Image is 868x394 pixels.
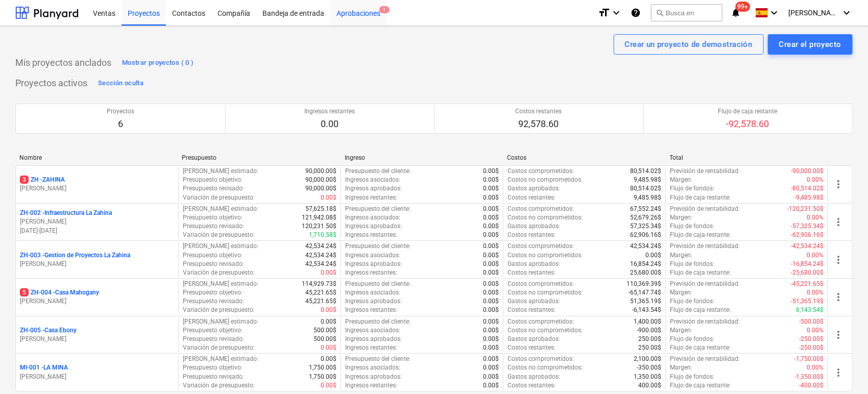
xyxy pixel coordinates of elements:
[20,251,174,268] div: ZH-003 -Gestion de Proyectos La Zahina[PERSON_NAME]
[638,381,661,390] p: 400.00$
[625,38,753,51] div: Crear un proyecto de demostración
[796,306,824,314] p: 6,143.54$
[718,118,778,130] p: -92,578.60
[483,363,499,372] p: 0.00$
[634,193,661,202] p: 9,485.98$
[736,2,751,12] span: 99+
[345,355,411,363] p: Presupuesto del cliente :
[670,280,740,288] p: Previsión de rentabilidad :
[634,176,661,184] p: 9,485.98$
[345,373,402,381] p: Ingresos aprobados :
[20,335,174,343] p: [PERSON_NAME]
[508,193,556,202] p: Costos restantes :
[791,260,824,268] p: -16,854.24$
[345,268,397,277] p: Ingresos restantes :
[483,280,499,288] p: 0.00$
[20,209,174,235] div: ZH-002 -Infraestructura La Zahina[PERSON_NAME][DATE]-[DATE]
[305,176,336,184] p: 90,000.00$
[345,288,400,297] p: Ingresos asociados :
[183,381,255,390] p: Variación de presupuesto :
[610,7,622,19] i: keyboard_arrow_down
[779,38,841,51] div: Crear el proyecto
[670,184,714,193] p: Flujo de fondos :
[183,268,255,277] p: Variación de presupuesto :
[614,34,764,55] button: Crear un proyecto de demostración
[807,288,824,297] p: 0.00%
[634,355,661,363] p: 2,100.00$
[638,343,661,352] p: 250.00$
[508,363,583,372] p: Costos no comprometidos :
[799,317,824,326] p: -500.00$
[670,213,692,222] p: Margen :
[508,335,560,343] p: Gastos aprobados :
[302,213,336,222] p: 121,942.08$
[799,335,824,343] p: -250.00$
[656,9,664,17] span: search
[791,280,824,288] p: -45,221.65$
[670,373,714,381] p: Flujo de fondos :
[345,280,411,288] p: Presupuesto del cliente :
[483,306,499,314] p: 0.00$
[791,222,824,231] p: -57,325.34$
[183,343,255,352] p: Variación de presupuesto :
[183,288,243,297] p: Presupuesto objetivo :
[832,254,845,266] span: more_vert
[183,213,243,222] p: Presupuesto objetivo :
[321,355,336,363] p: 0.00$
[670,288,692,297] p: Margen :
[631,7,641,19] i: Base de conocimientos
[670,193,731,202] p: Flujo de caja restante :
[630,260,661,268] p: 16,854.24$
[634,373,661,381] p: 1,350.00$
[345,260,402,268] p: Ingresos aprobados :
[626,280,661,288] p: 110,369.39$
[345,176,400,184] p: Ingresos asociados :
[651,4,722,21] button: Busca en
[799,381,824,390] p: -400.00$
[183,335,244,343] p: Presupuesto revisado :
[305,242,336,251] p: 42,534.24$
[107,107,134,116] p: Proyectos
[20,217,174,226] p: [PERSON_NAME]
[20,209,112,217] p: ZH-002 - Infraestructura La Zahina
[20,297,174,306] p: [PERSON_NAME]
[183,251,243,260] p: Presupuesto objetivo :
[305,288,336,297] p: 45,221.65$
[508,297,560,306] p: Gastos aprobados :
[20,227,174,235] p: [DATE] - [DATE]
[321,343,336,352] p: 0.00$
[345,213,400,222] p: Ingresos asociados :
[791,268,824,277] p: -25,680.00$
[670,326,692,335] p: Margen :
[345,205,411,213] p: Presupuesto del cliente :
[508,242,574,251] p: Costos comprometidos :
[345,317,411,326] p: Presupuesto del cliente :
[483,176,499,184] p: 0.00$
[183,193,255,202] p: Variación de presupuesto :
[483,184,499,193] p: 0.00$
[15,77,87,89] p: Proyectos activos
[305,184,336,193] p: 90,000.00$
[791,167,824,176] p: -90,000.00$
[794,355,824,363] p: -1,750.00$
[508,167,574,176] p: Costos comprometidos :
[20,176,29,184] span: 3
[20,326,77,335] p: ZH-005 - Casa Ebony
[302,222,336,231] p: 120,231.50$
[670,355,740,363] p: Previsión de rentabilidad :
[20,363,174,381] div: MI-001 -LA MINA[PERSON_NAME]
[637,363,661,372] p: -350.00$
[791,184,824,193] p: -80,514.02$
[483,213,499,222] p: 0.00$
[629,288,661,297] p: -65,147.74$
[508,222,560,231] p: Gastos aprobados :
[20,176,174,193] div: 3ZH -ZAHINA[PERSON_NAME]
[305,297,336,306] p: 45,221.65$
[345,251,400,260] p: Ingresos asociados :
[483,205,499,213] p: 0.00$
[516,107,562,116] p: Costos restantes
[483,335,499,343] p: 0.00$
[183,306,255,314] p: Variación de presupuesto :
[768,7,780,19] i: keyboard_arrow_down
[183,205,258,213] p: [PERSON_NAME] estimado :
